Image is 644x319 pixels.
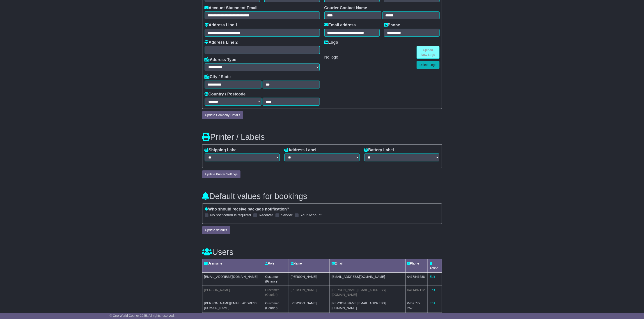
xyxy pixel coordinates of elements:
[263,273,289,286] td: Customer (Finance)
[430,275,435,278] a: Edit
[289,299,330,312] td: [PERSON_NAME]
[330,259,405,273] td: Email
[417,46,440,59] a: Upload New Logo
[205,92,246,97] label: Country / Postcode
[330,286,405,299] td: [PERSON_NAME][EMAIL_ADDRESS][DOMAIN_NAME]
[263,299,289,312] td: Customer (Courier)
[205,75,231,79] label: City / State
[324,23,356,28] label: Email address
[205,6,258,11] label: Account Statement Email
[428,259,442,273] td: Action
[324,55,338,59] span: No logo
[205,148,238,153] label: Shipping Label
[202,259,263,273] td: Username
[202,226,230,234] button: Update defaults
[202,248,442,257] h3: Users
[284,148,316,153] label: Address Label
[202,133,442,142] h3: Printer / Labels
[330,273,405,286] td: [EMAIL_ADDRESS][DOMAIN_NAME]
[324,40,338,45] label: Logo
[289,286,330,299] td: [PERSON_NAME]
[259,213,273,217] label: Receiver
[263,286,289,299] td: Customer (Courier)
[324,6,367,11] label: Courier Contact Name
[205,40,238,45] label: Address Line 2
[205,207,289,212] label: Who should receive package notification?
[406,299,428,312] td: 0402 777 252
[289,273,330,286] td: [PERSON_NAME]
[384,23,400,28] label: Phone
[202,286,263,299] td: [PERSON_NAME]
[406,286,428,299] td: 0411497112
[205,23,238,28] label: Address Line 1
[263,259,289,273] td: Role
[202,299,263,312] td: [PERSON_NAME][EMAIL_ADDRESS][DOMAIN_NAME]
[364,148,394,153] label: Battery Label
[406,259,428,273] td: Phone
[205,57,236,62] label: Address Type
[202,192,442,201] h3: Default values for bookings
[289,259,330,273] td: Name
[202,111,243,119] button: Update Company Details
[202,170,241,178] button: Update Printer Settings
[406,273,428,286] td: 0417846688
[110,314,175,317] span: © One World Courier 2025. All rights reserved.
[300,213,322,217] label: Your Account
[330,299,405,312] td: [PERSON_NAME][EMAIL_ADDRESS][DOMAIN_NAME]
[430,301,435,305] a: Edit
[281,213,293,217] label: Sender
[202,273,263,286] td: [EMAIL_ADDRESS][DOMAIN_NAME]
[210,213,251,217] label: No notification is required
[430,288,435,292] a: Edit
